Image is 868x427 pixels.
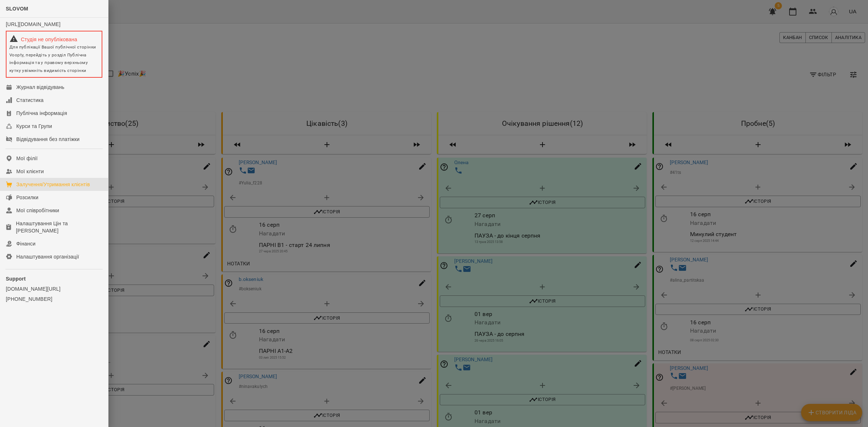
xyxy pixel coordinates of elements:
div: Налаштування організації [16,253,79,260]
div: Курси та Групи [16,123,52,130]
div: Залучення/Утримання клієнтів [16,181,90,188]
a: [PHONE_NUMBER] [6,295,102,303]
div: Розсилки [16,194,38,201]
a: [DOMAIN_NAME][URL] [6,285,102,293]
a: [URL][DOMAIN_NAME] [6,21,60,27]
div: Налаштування Цін та [PERSON_NAME] [16,220,102,234]
div: Журнал відвідувань [16,84,64,91]
span: SLOVOM [6,6,28,12]
div: Публічна інформація [16,110,67,117]
div: Мої співробітники [16,207,59,214]
div: Мої філії [16,155,38,162]
div: Студія не опублікована [9,34,99,43]
p: Support [6,275,102,282]
div: Відвідування без платіжки [16,136,80,143]
div: Статистика [16,97,44,104]
span: Для публікації Вашої публічної сторінки Voopty, перейдіть у розділ Публічна інформація та у право... [9,44,96,73]
div: Мої клієнти [16,168,44,175]
div: Фінанси [16,240,35,247]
